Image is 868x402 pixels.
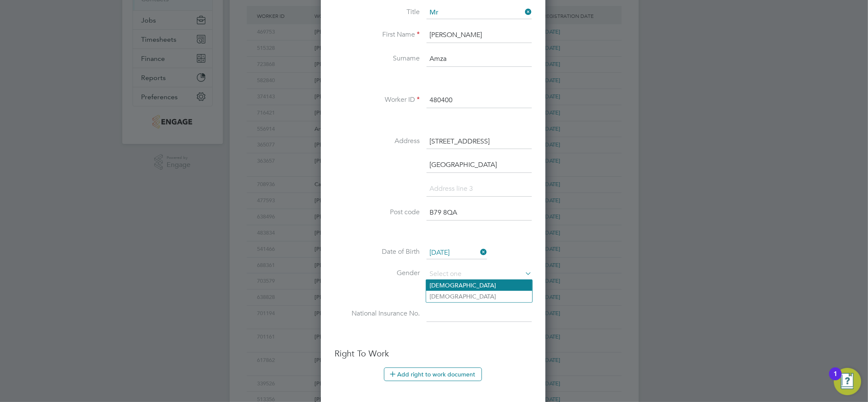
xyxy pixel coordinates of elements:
[427,6,532,19] input: Select one
[427,181,532,197] input: Address line 3
[427,158,532,173] input: Address line 2
[335,54,420,63] label: Surname
[335,269,420,278] label: Gender
[335,30,420,39] label: First Name
[335,8,420,17] label: Title
[335,247,420,256] label: Date of Birth
[335,95,420,104] label: Worker ID
[335,208,420,217] label: Post code
[427,134,532,149] input: Address line 1
[384,368,482,381] button: Add right to work document
[335,348,532,359] h3: Right To Work
[427,268,532,281] input: Select one
[426,280,532,291] li: [DEMOGRAPHIC_DATA]
[427,247,487,259] input: Select one
[335,309,420,318] label: National Insurance No.
[426,291,532,302] li: [DEMOGRAPHIC_DATA]
[335,137,420,146] label: Address
[834,368,861,395] button: Open Resource Center, 1 new notification
[833,374,837,385] div: 1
